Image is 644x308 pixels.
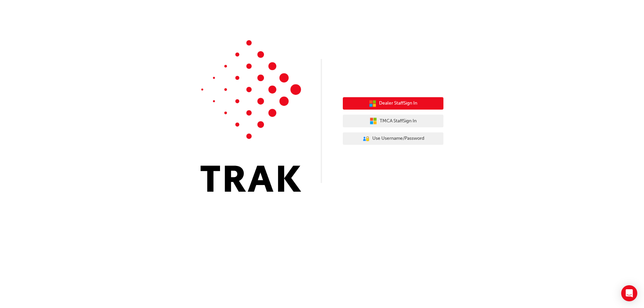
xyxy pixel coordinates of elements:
[343,132,443,145] button: Use Username/Password
[343,97,443,110] button: Dealer StaffSign In
[380,117,417,125] span: TMCA Staff Sign In
[372,135,424,142] span: Use Username/Password
[343,115,443,127] button: TMCA StaffSign In
[201,40,301,192] img: Trak
[379,100,417,107] span: Dealer Staff Sign In
[621,285,637,301] div: Open Intercom Messenger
